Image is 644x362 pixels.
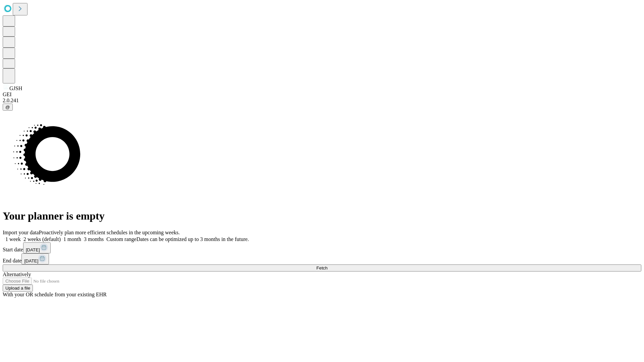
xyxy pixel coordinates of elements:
div: Start date [3,242,641,253]
div: 2.0.241 [3,98,641,104]
span: 2 weeks (default) [23,236,61,242]
span: [DATE] [26,247,40,252]
span: Alternatively [3,271,31,277]
span: Custom range [106,236,136,242]
span: With your OR schedule from your existing EHR [3,292,107,297]
button: @ [3,104,13,111]
span: Fetch [316,265,327,270]
span: 3 months [84,236,104,242]
span: Dates can be optimized up to 3 months in the future. [137,236,249,242]
div: GEI [3,92,641,98]
span: 1 month [63,236,81,242]
button: Upload a file [3,285,33,292]
span: [DATE] [24,258,38,263]
button: [DATE] [23,242,51,253]
span: 1 week [5,236,21,242]
h1: Your planner is empty [3,210,641,222]
span: Proactively plan more efficient schedules in the upcoming weeks. [39,230,180,235]
span: GJSH [9,85,22,91]
span: Import your data [3,230,39,235]
button: [DATE] [21,253,49,264]
span: @ [5,105,10,110]
div: End date [3,253,641,264]
button: Fetch [3,264,641,271]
